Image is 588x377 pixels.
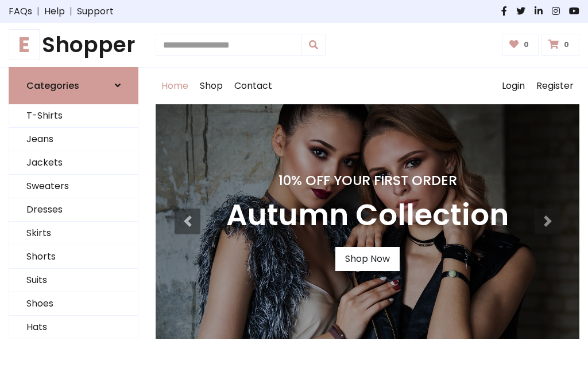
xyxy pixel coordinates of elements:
span: E [9,29,40,60]
a: Support [77,5,114,18]
a: Shop [194,68,229,104]
a: Sweaters [9,175,138,198]
a: Skirts [9,222,138,245]
h4: 10% Off Your First Order [226,172,509,188]
a: Help [44,5,65,18]
a: Register [531,68,579,104]
span: | [32,5,44,18]
a: Contact [229,68,278,104]
span: | [65,5,77,18]
a: Shorts [9,245,138,269]
a: FAQs [9,5,32,18]
a: T-Shirts [9,104,138,128]
a: Home [156,68,194,104]
a: Jackets [9,151,138,175]
a: 0 [541,34,579,56]
h1: Shopper [9,32,138,58]
a: Hats [9,316,138,339]
a: Shop Now [335,247,400,271]
a: Login [496,68,531,104]
h6: Categories [26,80,79,91]
a: Jeans [9,128,138,151]
a: 0 [502,34,539,56]
span: 0 [561,40,572,50]
a: Categories [9,67,138,104]
span: 0 [521,40,532,50]
a: Dresses [9,198,138,222]
a: Shoes [9,292,138,316]
a: Suits [9,269,138,292]
a: EShopper [9,32,138,58]
h3: Autumn Collection [226,198,509,233]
